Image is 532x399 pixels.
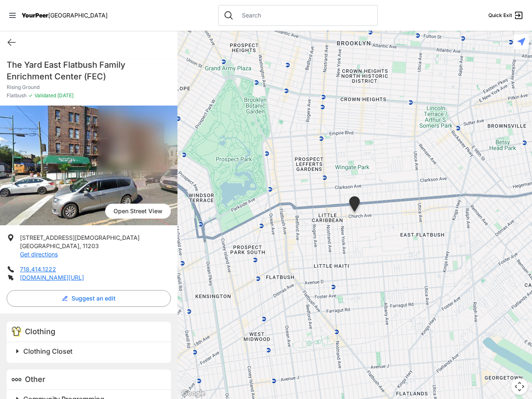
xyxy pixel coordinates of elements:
span: [GEOGRAPHIC_DATA] [48,12,108,19]
span: [STREET_ADDRESS][DEMOGRAPHIC_DATA] [20,234,140,241]
span: Clothing Closet [23,347,72,355]
p: Rising Ground [7,84,171,91]
a: 718.414.1222 [20,266,56,273]
a: Get directions [20,251,58,258]
span: Quick Exit [488,12,512,19]
span: Validated [34,92,56,99]
span: YourPeer [22,12,48,19]
h1: The Yard East Flatbush Family Enrichment Center (FEC) [7,59,171,82]
button: Suggest an edit [7,290,171,307]
span: [GEOGRAPHIC_DATA] [20,242,79,249]
span: Other [25,375,45,384]
span: ✓ [28,92,33,99]
span: Suggest an edit [71,294,116,303]
a: [DOMAIN_NAME][URL] [20,274,84,281]
span: [DATE] [56,92,74,99]
a: Open this area in Google Maps (opens a new window) [180,388,207,399]
a: YourPeer[GEOGRAPHIC_DATA] [22,13,108,18]
a: Quick Exit [488,10,524,20]
button: Map camera controls [511,378,528,395]
span: Flatbush [7,92,27,99]
div: Rising Ground [347,196,362,215]
span: Open Street View [105,204,171,219]
span: 11203 [83,242,99,249]
span: Clothing [25,327,55,336]
input: Search [237,11,372,20]
img: Google [180,388,207,399]
span: , [79,242,81,249]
